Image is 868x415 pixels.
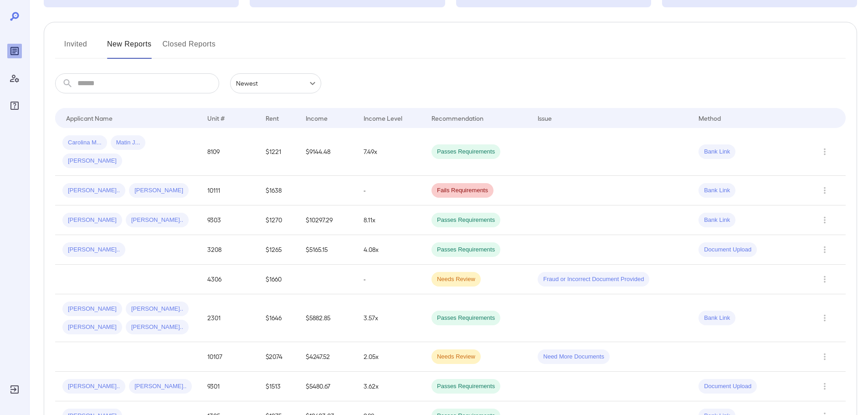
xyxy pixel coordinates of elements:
[356,128,424,176] td: 7.49x
[431,148,500,156] span: Passes Requirements
[7,98,22,113] div: FAQ
[62,323,122,332] span: [PERSON_NAME]
[431,246,500,254] span: Passes Requirements
[298,294,356,342] td: $5882.85
[230,73,321,93] div: Newest
[431,113,483,123] div: Recommendation
[431,314,500,323] span: Passes Requirements
[699,246,757,254] span: Document Upload
[538,353,610,361] span: Need More Documents
[431,353,481,361] span: Needs Review
[258,235,298,265] td: $1265
[62,186,125,195] span: [PERSON_NAME]..
[107,37,152,59] button: New Reports
[817,311,832,325] button: Row Actions
[7,382,22,397] div: Log Out
[207,113,225,123] div: Unit #
[298,342,356,372] td: $4247.52
[298,205,356,235] td: $10297.29
[258,128,298,176] td: $1221
[200,128,258,176] td: 8109
[129,186,189,195] span: [PERSON_NAME]
[126,305,189,313] span: [PERSON_NAME]..
[817,379,832,394] button: Row Actions
[306,113,328,123] div: Income
[431,275,481,284] span: Needs Review
[111,138,146,147] span: Matin J...
[258,176,298,205] td: $1638
[356,265,424,294] td: -
[258,265,298,294] td: $1660
[699,382,757,391] span: Document Upload
[62,138,107,147] span: Carolina M...
[55,37,96,59] button: Invited
[431,382,500,391] span: Passes Requirements
[163,37,216,59] button: Closed Reports
[817,144,832,159] button: Row Actions
[817,183,832,198] button: Row Actions
[62,216,122,225] span: [PERSON_NAME]
[699,186,735,195] span: Bank Link
[538,275,649,284] span: Fraud or Incorrect Document Provided
[200,235,258,265] td: 3208
[699,113,721,123] div: Method
[126,216,189,225] span: [PERSON_NAME]..
[258,294,298,342] td: $1646
[129,382,192,391] span: [PERSON_NAME]..
[200,372,258,401] td: 9301
[699,148,735,156] span: Bank Link
[62,246,125,254] span: [PERSON_NAME]..
[258,342,298,372] td: $2074
[62,157,122,165] span: [PERSON_NAME]
[817,213,832,227] button: Row Actions
[356,205,424,235] td: 8.11x
[200,342,258,372] td: 10107
[817,242,832,257] button: Row Actions
[817,272,832,287] button: Row Actions
[356,235,424,265] td: 4.08x
[258,372,298,401] td: $1513
[431,216,500,225] span: Passes Requirements
[817,349,832,364] button: Row Actions
[126,323,189,332] span: [PERSON_NAME]..
[298,372,356,401] td: $5480.67
[356,294,424,342] td: 3.57x
[699,216,735,225] span: Bank Link
[364,113,402,123] div: Income Level
[7,44,22,58] div: Reports
[62,382,125,391] span: [PERSON_NAME]..
[200,265,258,294] td: 4306
[298,128,356,176] td: $9144.48
[538,113,552,123] div: Issue
[356,176,424,205] td: -
[66,113,113,123] div: Applicant Name
[356,342,424,372] td: 2.05x
[62,305,122,313] span: [PERSON_NAME]
[431,186,493,195] span: Fails Requirements
[298,235,356,265] td: $5165.15
[200,176,258,205] td: 10111
[699,314,735,323] span: Bank Link
[356,372,424,401] td: 3.62x
[200,294,258,342] td: 2301
[200,205,258,235] td: 9303
[266,113,280,123] div: Rent
[258,205,298,235] td: $1270
[7,71,22,86] div: Manage Users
